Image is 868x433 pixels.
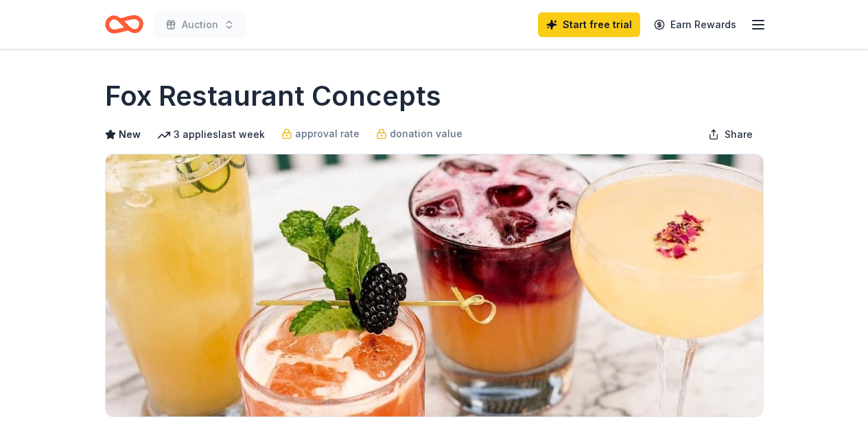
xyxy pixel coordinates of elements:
[281,126,360,142] a: approval rate
[376,126,462,142] a: donation value
[725,126,753,143] span: Share
[697,121,764,148] button: Share
[646,12,744,37] a: Earn Rewards
[390,126,462,142] span: donation value
[105,8,143,40] a: Home
[154,11,246,38] button: Auction
[157,126,265,143] div: 3 applies last week
[106,154,763,417] img: Image for Fox Restaurant Concepts
[295,126,360,142] span: approval rate
[182,16,218,33] span: Auction
[105,77,441,115] h1: Fox Restaurant Concepts
[119,126,141,143] span: New
[538,12,640,37] a: Start free trial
